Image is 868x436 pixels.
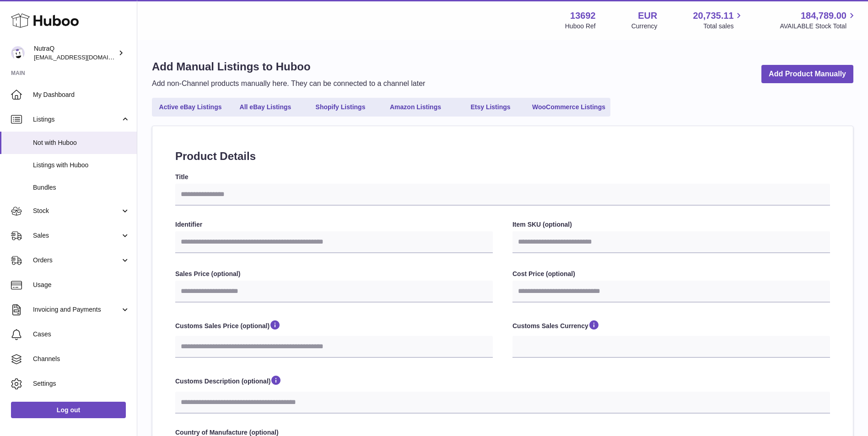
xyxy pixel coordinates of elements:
[152,59,425,74] h1: Add Manual Listings to Huboo
[638,10,657,22] strong: EUR
[780,22,857,31] span: AVAILABLE Stock Total
[512,220,830,229] label: Item SKU (optional)
[175,173,830,181] label: Title
[34,44,116,62] div: NutraQ
[33,161,130,170] span: Listings with Huboo
[33,115,120,124] span: Listings
[33,305,120,314] span: Invoicing and Payments
[175,220,493,229] label: Identifier
[693,10,733,22] span: 20,735.11
[229,100,302,115] a: All eBay Listings
[570,10,596,22] strong: 13692
[379,100,452,115] a: Amazon Listings
[152,79,425,89] p: Add non-Channel products manually here. They can be connected to a channel later
[175,319,493,334] label: Customs Sales Price (optional)
[33,138,130,147] span: Not with Huboo
[780,10,857,31] a: 184,789.00 AVAILABLE Stock Total
[34,53,135,61] span: [EMAIL_ADDRESS][DOMAIN_NAME]
[11,46,25,60] img: log@nutraq.com
[703,22,744,31] span: Total sales
[33,256,120,265] span: Orders
[175,270,493,278] label: Sales Price (optional)
[33,355,130,363] span: Channels
[33,330,130,339] span: Cases
[761,65,853,84] a: Add Product Manually
[33,231,120,240] span: Sales
[801,10,846,22] span: 184,789.00
[175,149,830,164] h2: Product Details
[11,402,126,418] a: Log out
[33,183,130,192] span: Bundles
[154,100,227,115] a: Active eBay Listings
[631,22,658,31] div: Currency
[512,270,830,278] label: Cost Price (optional)
[454,100,527,115] a: Etsy Listings
[33,281,130,289] span: Usage
[33,90,130,99] span: My Dashboard
[33,207,120,215] span: Stock
[33,379,130,388] span: Settings
[693,10,744,31] a: 20,735.11 Total sales
[304,100,377,115] a: Shopify Listings
[512,319,830,334] label: Customs Sales Currency
[175,374,830,389] label: Customs Description (optional)
[565,22,596,31] div: Huboo Ref
[529,100,609,115] a: WooCommerce Listings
